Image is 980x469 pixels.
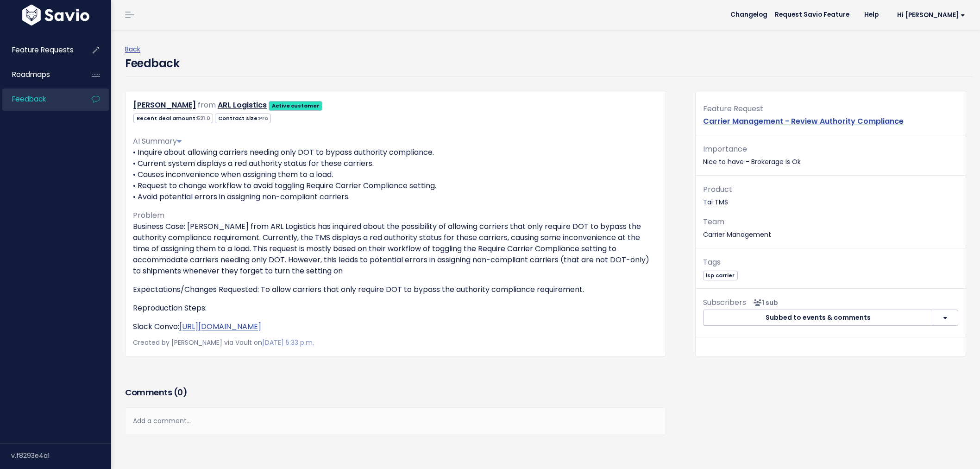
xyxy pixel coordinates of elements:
span: Changelog [730,12,767,18]
img: logo-white.9d6f32f41409.svg [20,5,92,25]
p: Reproduction Steps: [133,303,658,314]
p: Slack Convo: [133,321,658,332]
a: Back [125,44,140,54]
span: <p><strong>Subscribers</strong><br><br> - Ashley Melgarejo<br> </p> [750,298,778,307]
span: Contract size: [215,114,271,123]
p: Carrier Management [703,215,958,241]
span: Importance [703,144,747,154]
span: from [198,100,216,110]
span: Feedback [12,94,46,104]
span: Subscribers [703,297,746,308]
button: Subbed to events & comments [703,310,933,326]
span: Created by [PERSON_NAME] via Vault on [133,338,314,347]
span: Feature Request [703,103,763,114]
a: Carrier Management - Review Authority Compliance [703,116,904,127]
span: 521.0 [197,114,210,122]
p: Business Case: [PERSON_NAME] from ARL Logistics has inquired about the possibility of allowing ca... [133,221,658,277]
span: Product [703,184,732,195]
p: • Inquire about allowing carriers needing only DOT to bypass authority compliance. • Current syst... [133,147,658,203]
span: Pro [259,114,268,122]
span: Roadmaps [12,70,50,79]
h4: Feedback [125,55,179,72]
span: Feature Requests [12,45,74,55]
span: Problem [133,210,164,221]
a: Hi [PERSON_NAME] [886,8,973,22]
span: Recent deal amount: [133,114,213,123]
a: Roadmaps [2,64,77,85]
span: Team [703,216,724,227]
p: Expectations/Changes Requested: To allow carriers that only require DOT to bypass the authority c... [133,284,658,295]
a: [URL][DOMAIN_NAME] [179,321,261,332]
a: ARL Logistics [218,100,267,110]
h3: Comments ( ) [125,386,666,399]
a: [DATE] 5:33 p.m. [262,338,314,347]
a: Request Savio Feature [767,8,857,22]
div: Add a comment... [125,407,666,435]
span: AI Summary [133,136,182,146]
div: v.f8293e4a1 [11,444,111,468]
span: lsp carrier [703,271,738,280]
a: lsp carrier [703,270,738,279]
span: Tags [703,257,721,267]
strong: Active customer [272,102,320,109]
a: [PERSON_NAME] [133,100,196,110]
a: Help [857,8,886,22]
p: Tai TMS [703,183,958,208]
a: Feedback [2,89,77,110]
p: Nice to have - Brokerage is Ok [703,143,958,168]
span: Hi [PERSON_NAME] [897,12,965,19]
span: 0 [177,387,183,398]
a: Feature Requests [2,39,77,61]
